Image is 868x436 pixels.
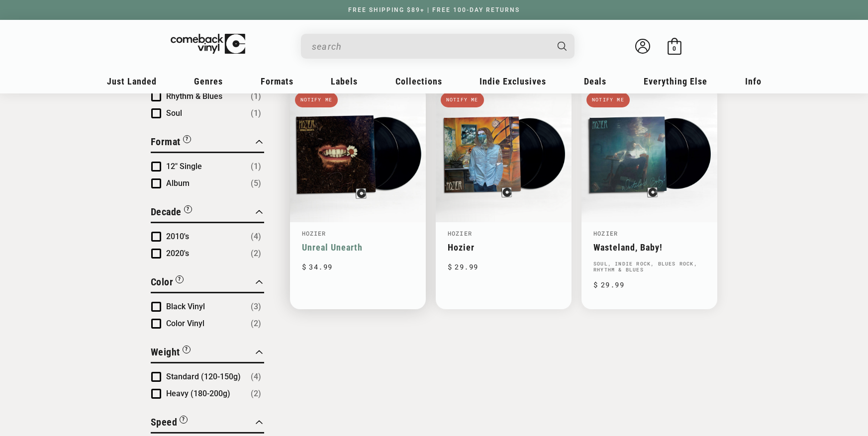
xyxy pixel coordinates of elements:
span: Deals [584,76,606,87]
span: Number of products: (2) [251,388,261,400]
span: Number of products: (1) [251,107,261,119]
span: Number of products: (3) [251,301,261,313]
button: Filter by Decade [151,204,192,222]
a: Hozier [448,242,560,253]
button: Filter by Format [151,134,191,152]
span: Decade [151,206,182,218]
span: 2010's [166,232,189,241]
span: Color [151,276,174,288]
a: Hozier [593,229,618,237]
span: Number of products: (2) [251,248,261,260]
span: Labels [331,76,358,87]
button: Search [549,34,576,59]
a: Wasteland, Baby! [593,242,705,253]
input: When autocomplete results are available use up and down arrows to review and enter to select [312,36,548,57]
span: Soul [166,108,182,118]
span: Heavy (180-200g) [166,389,230,398]
span: Black Vinyl [166,302,205,311]
button: Filter by Speed [151,415,188,432]
button: Filter by Weight [151,345,191,362]
span: Rhythm & Blues [166,91,222,101]
span: Formats [261,76,293,87]
button: Filter by Color [151,274,184,292]
span: Number of products: (1) [251,90,261,102]
span: Genres [194,76,223,87]
span: Album [166,178,190,188]
span: Speed [151,416,178,428]
a: Unreal Unearth [302,242,414,253]
span: Number of products: (5) [251,177,261,189]
span: Number of products: (2) [251,318,261,330]
span: Format [151,136,181,148]
span: Number of products: (1) [251,161,261,173]
span: Everything Else [644,76,707,87]
span: 0 [673,45,676,52]
span: Standard (120-150g) [166,372,241,381]
a: Hozier [302,229,326,237]
a: FREE SHIPPING $89+ | FREE 100-DAY RETURNS [338,6,530,13]
div: Search [301,34,575,59]
a: Hozier [448,229,472,237]
span: Info [745,76,762,87]
span: Color Vinyl [166,319,204,328]
span: Number of products: (4) [251,371,261,383]
span: Weight [151,346,180,358]
span: Collections [395,76,442,87]
span: Just Landed [107,76,157,87]
span: Indie Exclusives [480,76,546,87]
span: 12" Single [166,162,202,171]
span: 2020's [166,249,189,258]
span: Number of products: (4) [251,231,261,243]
